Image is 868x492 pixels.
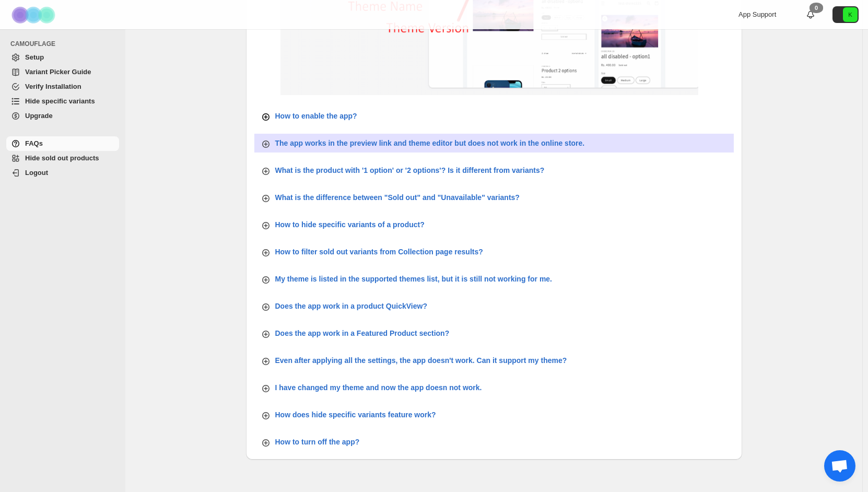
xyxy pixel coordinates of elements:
[25,139,43,147] span: FAQs
[254,188,734,207] button: What is the difference between "Sold out" and "Unavailable" variants?
[254,134,734,153] button: The app works in the preview link and theme editor but does not work in the online store.
[275,192,520,203] p: What is the difference between "Sold out" and "Unavailable" variants?
[254,405,734,424] button: How does hide specific variants feature work?
[810,3,823,13] div: 0
[275,138,585,148] p: The app works in the preview link and theme editor but does not work in the online store.
[275,409,436,420] p: How does hide specific variants feature work?
[805,9,816,20] a: 0
[275,111,357,121] p: How to enable the app?
[254,270,734,288] button: My theme is listed in the supported themes list, but it is still not working for me.
[254,432,734,451] button: How to turn off the app?
[275,165,545,175] p: What is the product with '1 option' or '2 options'? Is it different from variants?
[843,7,858,22] span: Avatar with initials K
[254,242,734,261] button: How to filter sold out variants from Collection page results?
[25,112,53,120] span: Upgrade
[275,274,553,284] p: My theme is listed in the supported themes list, but it is still not working for me.
[25,83,81,90] span: Verify Installation
[275,219,425,230] p: How to hide specific variants of a product?
[6,151,119,166] a: Hide sold out products
[6,65,119,79] a: Variant Picker Guide
[848,11,852,18] text: K
[8,1,61,29] img: Camouflage
[254,107,734,125] button: How to enable the app?
[25,154,99,162] span: Hide sold out products
[25,169,48,177] span: Logout
[254,351,734,370] button: Even after applying all the settings, the app doesn't work. Can it support my theme?
[738,10,776,18] span: App Support
[6,50,119,65] a: Setup
[832,6,859,23] button: Avatar with initials K
[275,437,360,447] p: How to turn off the app?
[6,109,119,123] a: Upgrade
[25,68,91,76] span: Variant Picker Guide
[25,53,44,61] span: Setup
[6,94,119,109] a: Hide specific variants
[254,378,734,397] button: I have changed my theme and now the app doesn not work.
[6,79,119,94] a: Verify Installation
[6,136,119,151] a: FAQs
[254,297,734,315] button: Does the app work in a product QuickView?
[275,355,567,366] p: Even after applying all the settings, the app doesn't work. Can it support my theme?
[254,215,734,234] button: How to hide specific variants of a product?
[824,450,855,482] div: Otevřený chat
[254,161,734,180] button: What is the product with '1 option' or '2 options'? Is it different from variants?
[254,324,734,343] button: Does the app work in a Featured Product section?
[275,328,450,338] p: Does the app work in a Featured Product section?
[275,247,483,257] p: How to filter sold out variants from Collection page results?
[275,382,482,393] p: I have changed my theme and now the app doesn not work.
[275,301,427,311] p: Does the app work in a product QuickView?
[6,166,119,180] a: Logout
[25,97,95,105] span: Hide specific variants
[10,40,120,48] span: CAMOUFLAGE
